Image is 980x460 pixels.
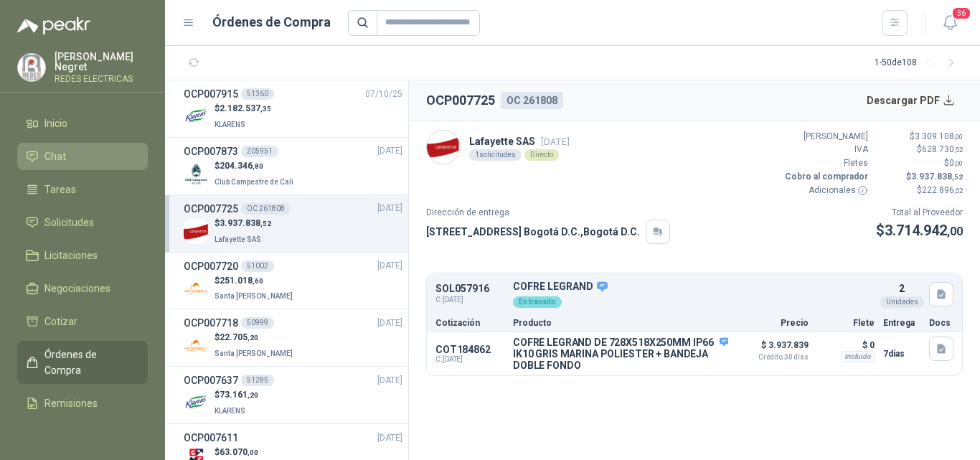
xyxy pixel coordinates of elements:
p: COFRE LEGRAND DE 728X518X250MM IP66 IK10 GRIS MARINA POLIESTER + BANDEJA DOBLE FONDO [513,337,728,371]
p: $ 0 [817,337,875,354]
h3: OCP007873 [184,144,238,159]
p: Cobro al comprador [782,170,868,184]
span: 3.309.108 [915,131,963,141]
a: Licitaciones [17,242,148,269]
span: [DATE] [377,259,402,273]
a: OCP00772051002[DATE] Company Logo$251.018,60Santa [PERSON_NAME] [184,258,402,304]
img: Company Logo [184,161,209,187]
p: $ [876,220,963,242]
p: $ [877,143,963,156]
span: [DATE] [541,136,570,147]
p: Entrega [883,319,920,327]
div: OC 261808 [241,203,291,215]
p: Flete [817,319,875,327]
p: Lafayette SAS [469,133,570,149]
p: $ [215,159,296,173]
p: $ [877,184,963,197]
p: Dirección de entrega [426,206,670,220]
span: Lafayette SAS [215,235,261,243]
div: 50999 [241,317,274,329]
a: Remisiones [17,390,148,417]
img: Logo peakr [17,17,90,34]
p: [STREET_ADDRESS] Bogotá D.C. , Bogotá D.C. [426,224,640,240]
p: $ [877,130,963,144]
p: $ [215,331,296,344]
div: 51360 [241,88,274,100]
p: $ [215,446,283,459]
div: En tránsito [513,296,562,308]
h3: OCP007720 [184,258,238,274]
p: Adicionales [782,184,868,197]
span: Órdenes de Compra [44,347,134,378]
span: 628.730 [922,144,963,154]
a: OCP00771850999[DATE] Company Logo$22.705,20Santa [PERSON_NAME] [184,315,402,360]
span: Negociaciones [44,281,110,296]
span: ,52 [260,220,271,227]
span: [DATE] [377,316,402,330]
a: OCP0079155136007/10/25 Company Logo$2.182.537,35KLARENS [184,86,402,131]
a: Negociaciones [17,275,148,302]
span: Tareas [44,182,76,197]
span: ,00 [954,159,963,167]
p: $ [215,274,296,288]
h3: OCP007637 [184,372,238,388]
span: 63.070 [220,447,258,457]
a: Órdenes de Compra [17,341,148,384]
img: Company Logo [184,390,209,416]
span: Santa [PERSON_NAME] [215,349,293,357]
span: ,00 [954,133,963,141]
span: 07/10/25 [365,88,402,101]
img: Company Logo [184,333,209,358]
span: 3.937.838 [220,218,271,228]
a: Chat [17,143,148,170]
a: Solicitudes [17,209,148,236]
p: Cotización [435,319,504,327]
div: Directo [524,149,559,161]
p: Total al Proveedor [876,206,963,220]
p: $ [877,170,963,184]
p: Precio [737,319,809,327]
span: ,20 [248,391,258,399]
span: ,52 [952,173,963,181]
a: OCP007873205951[DATE] Company Logo$204.346,80Club Campestre de Cali [184,144,402,189]
span: ,52 [954,146,963,154]
span: ,00 [947,225,963,238]
p: 7 días [883,345,920,362]
span: Cotizar [44,314,77,329]
span: C: [DATE] [435,294,504,306]
p: COT184862 [435,344,504,355]
span: 3.937.838 [911,172,963,182]
span: KLARENS [215,121,245,128]
div: 51285 [241,375,274,386]
p: $ 3.937.839 [737,337,809,361]
span: C: [DATE] [435,355,504,364]
span: [DATE] [377,202,402,215]
img: Company Logo [184,104,209,129]
button: 36 [937,10,963,36]
span: 73.161 [220,390,258,400]
h3: OCP007611 [184,430,238,446]
p: [PERSON_NAME] Negret [55,52,148,72]
span: Chat [44,149,66,164]
div: 1 - 50 de 108 [875,52,963,75]
span: Club Campestre de Cali [215,178,293,186]
h2: OCP007725 [426,90,495,111]
p: $ [215,217,271,230]
span: 0 [949,158,963,168]
span: ,35 [260,105,271,113]
img: Company Logo [427,131,460,164]
img: Company Logo [184,219,209,244]
a: Tareas [17,176,148,203]
button: Descargar PDF [859,86,963,115]
a: Configuración [17,423,148,450]
span: Remisiones [44,395,98,411]
h3: OCP007915 [184,86,238,102]
p: COFRE LEGRAND [513,281,875,294]
span: Crédito 30 días [737,354,809,361]
span: Licitaciones [44,248,98,263]
span: Inicio [44,116,67,131]
a: OCP00763751285[DATE] Company Logo$73.161,20KLARENS [184,372,402,418]
p: Docs [929,319,953,327]
span: 3.714.942 [885,222,963,239]
div: 205951 [241,146,278,157]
